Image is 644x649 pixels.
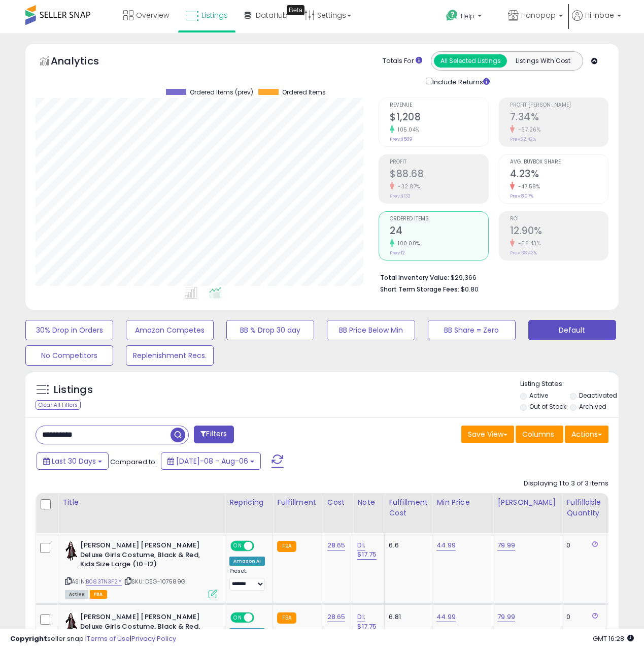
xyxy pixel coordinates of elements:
[446,9,458,22] i: Get Help
[510,168,608,182] h2: 4.23%
[80,541,204,572] b: [PERSON_NAME] [PERSON_NAME] Deluxe Girls Costume, Black & Red, Kids Size Large (10-12)
[566,541,598,550] div: 0
[438,2,499,33] a: Help
[287,5,304,15] div: Tooltip anchor
[521,10,556,20] span: Hanopop
[110,457,157,467] span: Compared to:
[253,542,269,550] span: OFF
[380,285,459,294] b: Short Term Storage Fees:
[229,568,265,591] div: Preset:
[389,541,424,550] div: 6.6
[390,193,411,199] small: Prev: $132
[54,383,93,397] h5: Listings
[380,271,601,283] li: $29,366
[52,456,96,466] span: Last 30 Days
[390,216,488,222] span: Ordered Items
[529,391,548,400] label: Active
[515,183,540,190] small: -47.58%
[87,634,130,643] a: Terms of Use
[510,159,608,165] span: Avg. Buybox Share
[579,391,617,400] label: Deactivated
[436,540,456,550] a: 44.99
[62,497,221,508] div: Title
[229,497,268,508] div: Repricing
[277,541,296,552] small: FBA
[510,225,608,239] h2: 12.90%
[389,612,424,622] div: 6.81
[566,612,598,622] div: 0
[253,613,269,622] span: OFF
[65,590,88,599] span: All listings currently available for purchase on Amazon
[229,557,265,566] div: Amazon AI
[510,103,608,108] span: Profit [PERSON_NAME]
[579,402,606,411] label: Archived
[65,541,217,597] div: ASIN:
[86,577,122,586] a: B083TN3F2Y
[572,10,621,33] a: Hi Inbae
[25,345,113,366] button: No Competitors
[231,613,244,622] span: ON
[36,400,81,410] div: Clear All Filters
[161,452,261,470] button: [DATE]-08 - Aug-06
[194,426,233,443] button: Filters
[497,497,558,508] div: [PERSON_NAME]
[461,12,474,20] span: Help
[566,497,601,518] div: Fulfillable Quantity
[282,89,326,96] span: Ordered Items
[390,168,488,182] h2: $88.68
[515,126,541,134] small: -67.26%
[436,497,489,508] div: Min Price
[390,250,405,256] small: Prev: 12
[394,126,420,134] small: 105.04%
[65,612,78,633] img: 31pgn8Hd77L._SL40_.jpg
[256,10,288,20] span: DataHub
[123,577,185,586] span: | SKU: DSG-107589G
[327,540,346,550] a: 28.65
[126,345,214,366] button: Replenishment Recs.
[390,111,488,125] h2: $1,208
[461,426,514,443] button: Save View
[90,590,107,599] span: FBA
[390,159,488,165] span: Profit
[131,634,176,643] a: Privacy Policy
[585,10,614,20] span: Hi Inbae
[80,612,204,643] b: [PERSON_NAME] [PERSON_NAME] Deluxe Girls Costume, Black & Red, Kids Size Medium (7-8)
[201,10,228,20] span: Listings
[37,452,109,470] button: Last 30 Days
[529,402,566,411] label: Out of Stock
[390,103,488,108] span: Revenue
[126,320,214,340] button: Amazon Competes
[510,136,536,142] small: Prev: 22.42%
[520,379,619,389] p: Listing States:
[277,612,296,624] small: FBA
[524,479,608,489] div: Displaying 1 to 3 of 3 items
[357,540,377,560] a: DI; $17.75
[65,541,78,561] img: 31pgn8Hd77L._SL40_.jpg
[510,250,537,256] small: Prev: 38.43%
[394,240,420,247] small: 100.00%
[510,216,608,222] span: ROI
[51,54,119,71] h5: Analytics
[434,54,507,68] button: All Selected Listings
[25,320,113,340] button: 30% Drop in Orders
[327,497,349,508] div: Cost
[10,634,47,643] strong: Copyright
[428,320,516,340] button: BB Share = Zero
[515,240,541,247] small: -66.43%
[497,612,515,622] a: 79.99
[229,628,265,637] div: Amazon AI
[461,284,479,294] span: $0.80
[436,612,456,622] a: 44.99
[190,89,253,96] span: Ordered Items (prev)
[357,497,380,508] div: Note
[357,612,377,631] a: DI; $17.75
[277,497,318,508] div: Fulfillment
[522,429,554,439] span: Columns
[136,10,169,20] span: Overview
[497,540,515,550] a: 79.99
[327,612,346,622] a: 28.65
[418,76,502,87] div: Include Returns
[565,426,608,443] button: Actions
[327,320,415,340] button: BB Price Below Min
[226,320,314,340] button: BB % Drop 30 day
